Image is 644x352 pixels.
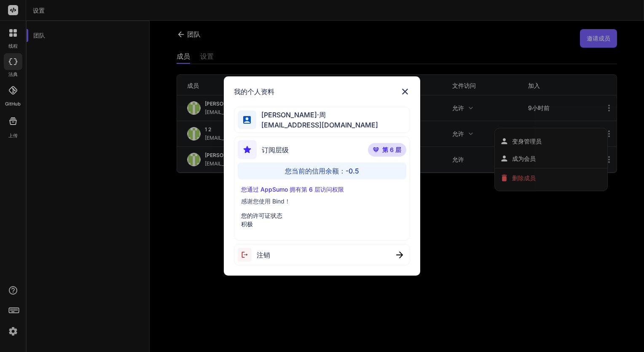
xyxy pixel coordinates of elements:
img: 注销 [238,248,257,262]
p: 感谢您使用 Bind！ [241,197,403,206]
img: 轮廓 [243,116,251,124]
span: 第 6 层 [382,146,401,154]
p: 您的许可证状态 [241,211,403,220]
h1: 我的个人资料 [234,87,274,97]
p: 您通过 AppSumo 拥有第 6 层访问权限 [241,185,403,194]
span: 注销 [257,250,270,260]
div: 您当前的信用余额：-0.5 [238,162,407,179]
img: 奖赏 [373,147,379,152]
img: 订阅 [238,140,257,159]
span: 订阅层级 [262,145,289,155]
p: 积极 [241,220,403,228]
img: 关闭 [400,87,410,97]
span: [EMAIL_ADDRESS][DOMAIN_NAME] [256,120,378,130]
span: [PERSON_NAME]·周 [256,110,378,120]
img: 关闭 [396,252,403,258]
